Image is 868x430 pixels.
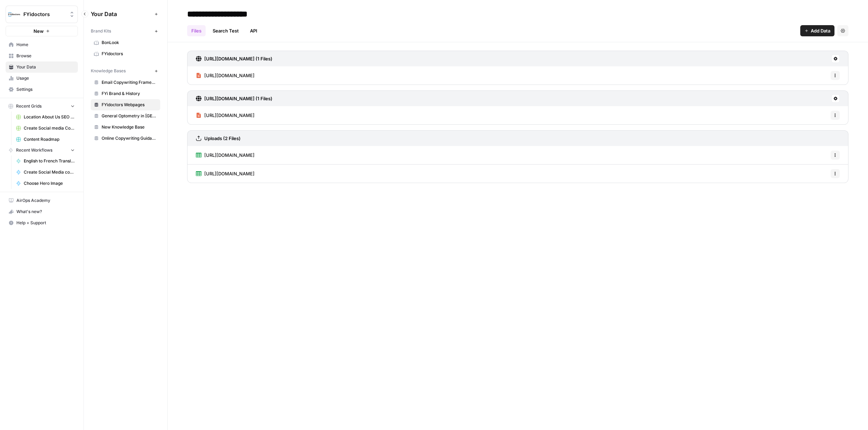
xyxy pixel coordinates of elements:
[16,42,75,48] span: Home
[204,152,255,159] span: [URL][DOMAIN_NAME]
[16,220,75,226] span: Help + Support
[196,165,255,183] a: [URL][DOMAIN_NAME]
[91,110,160,122] a: General Optometry in [GEOGRAPHIC_DATA]
[13,111,78,123] a: Location About Us SEO Optimized Copy Grid
[91,88,160,99] a: FYi Brand & History
[91,99,160,110] a: FYidoctors Webpages
[16,75,75,81] span: Usage
[196,51,272,66] a: [URL][DOMAIN_NAME] (1 Files)
[204,95,272,102] h3: [URL][DOMAIN_NAME] (1 Files)
[6,195,78,206] a: AirOps Academy
[8,8,21,21] img: FYidoctors Logo
[13,123,78,134] a: Create Social media Content
[91,37,160,48] a: BonLook
[204,135,241,142] h3: Uploads (2 Files)
[13,167,78,178] a: Create Social Media content
[6,217,78,228] button: Help + Support
[187,25,206,36] a: Files
[6,26,78,36] button: New
[91,48,160,59] a: FYidoctors
[24,180,75,187] span: Choose Hero Image
[6,39,78,50] a: Home
[6,145,78,155] button: Recent Workflows
[800,25,834,36] button: Add Data
[196,146,255,164] a: [URL][DOMAIN_NAME]
[91,28,111,34] span: Brand Kits
[196,131,241,146] a: Uploads (2 Files)
[196,91,272,106] a: [URL][DOMAIN_NAME] (1 Files)
[16,53,75,59] span: Browse
[24,136,75,143] span: Content Roadmap
[102,135,157,141] span: Online Copywriting Guidance
[91,10,152,18] span: Your Data
[102,102,157,108] span: FYidoctors Webpages
[6,73,78,84] a: Usage
[811,27,830,34] span: Add Data
[102,124,157,130] span: New Knowledge Base
[91,77,160,88] a: Email Copywriting Framework
[102,113,157,119] span: General Optometry in [GEOGRAPHIC_DATA]
[204,55,272,62] h3: [URL][DOMAIN_NAME] (1 Files)
[6,84,78,95] a: Settings
[6,61,78,73] a: Your Data
[6,206,78,217] button: What's new?
[24,114,75,120] span: Location About Us SEO Optimized Copy Grid
[13,178,78,189] a: Choose Hero Image
[102,90,157,97] span: FYi Brand & History
[204,112,255,119] span: [URL][DOMAIN_NAME]
[91,133,160,144] a: Online Copywriting Guidance
[34,28,44,35] span: New
[102,51,157,57] span: FYidoctors
[6,101,78,111] button: Recent Grids
[23,11,66,18] span: FYidoctors
[204,170,255,177] span: [URL][DOMAIN_NAME]
[16,103,42,109] span: Recent Grids
[208,25,243,36] a: Search Test
[246,25,262,36] a: API
[16,147,52,153] span: Recent Workflows
[102,79,157,86] span: Email Copywriting Framework
[102,39,157,46] span: BonLook
[6,50,78,61] a: Browse
[16,197,75,204] span: AirOps Academy
[196,106,255,124] a: [URL][DOMAIN_NAME]
[16,64,75,70] span: Your Data
[91,122,160,133] a: New Knowledge Base
[91,68,126,74] span: Knowledge Bases
[6,6,78,23] button: Workspace: FYidoctors
[24,158,75,164] span: English to French Translator
[24,125,75,131] span: Create Social media Content
[16,86,75,93] span: Settings
[13,155,78,167] a: English to French Translator
[13,134,78,145] a: Content Roadmap
[24,169,75,175] span: Create Social Media content
[196,66,255,85] a: [URL][DOMAIN_NAME]
[204,72,255,79] span: [URL][DOMAIN_NAME]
